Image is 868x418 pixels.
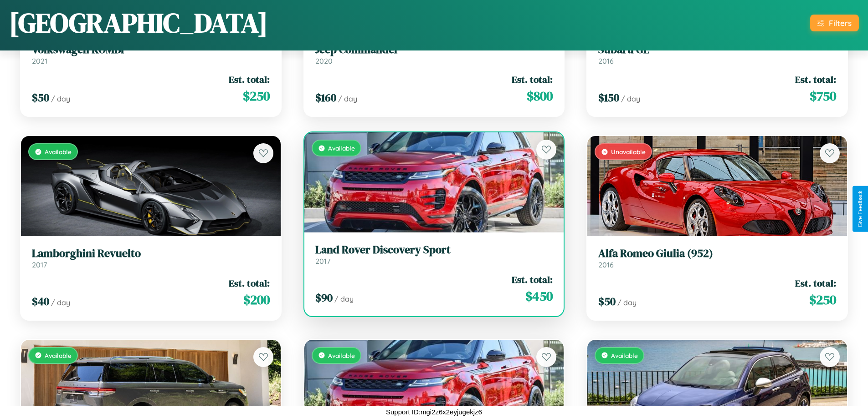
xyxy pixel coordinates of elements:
[611,352,638,359] span: Available
[598,247,836,260] h3: Alfa Romeo Giulia (952)
[32,43,270,65] a: Volkswagen KOMBI2021
[229,277,270,290] span: Est. total:
[328,352,355,359] span: Available
[598,247,836,269] a: Alfa Romeo Giulia (952)2016
[621,94,640,103] span: / day
[315,90,336,105] span: $ 160
[598,56,614,65] span: 2016
[328,144,355,152] span: Available
[598,43,836,65] a: Subaru GL2016
[338,94,357,103] span: / day
[598,294,616,309] span: $ 50
[243,87,270,105] span: $ 250
[315,257,330,266] span: 2017
[51,94,70,103] span: / day
[315,243,553,266] a: Land Rover Discovery Sport2017
[315,290,333,305] span: $ 90
[525,287,553,305] span: $ 450
[51,298,70,307] span: / day
[598,260,614,269] span: 2016
[315,56,333,65] span: 2020
[243,291,270,309] span: $ 200
[45,352,72,359] span: Available
[809,291,836,309] span: $ 250
[857,191,863,227] div: Give Feedback
[315,243,553,257] h3: Land Rover Discovery Sport
[334,294,354,303] span: / day
[810,15,859,31] button: Filters
[45,148,72,156] span: Available
[527,87,553,105] span: $ 800
[795,73,836,86] span: Est. total:
[32,294,49,309] span: $ 40
[512,73,553,86] span: Est. total:
[810,87,836,105] span: $ 750
[829,18,852,28] div: Filters
[386,406,482,418] p: Support ID: mgi2z6x2eyjugekjz6
[598,90,619,105] span: $ 150
[32,90,49,105] span: $ 50
[9,4,268,41] h1: [GEOGRAPHIC_DATA]
[32,247,270,269] a: Lamborghini Revuelto2017
[795,277,836,290] span: Est. total:
[315,43,553,65] a: Jeep Commander2020
[512,273,553,286] span: Est. total:
[229,73,270,86] span: Est. total:
[32,260,47,269] span: 2017
[611,148,646,156] span: Unavailable
[617,298,637,307] span: / day
[32,56,47,65] span: 2021
[32,247,270,260] h3: Lamborghini Revuelto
